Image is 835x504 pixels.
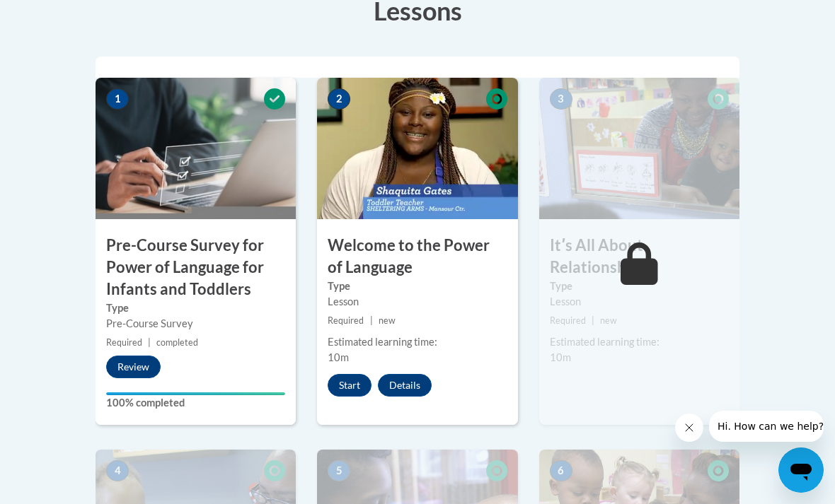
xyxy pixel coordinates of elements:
[592,315,594,326] span: |
[317,78,517,219] img: Course Image
[148,337,151,348] span: |
[96,235,296,300] h3: Pre-Course Survey for Power of Language for Infants and Toddlers
[96,78,296,219] img: Course Image
[328,315,364,326] span: Required
[328,279,507,294] label: Type
[709,411,824,442] iframe: Message from company
[379,315,396,326] span: new
[378,374,432,397] button: Details
[550,315,586,326] span: Required
[539,78,739,219] img: Course Image
[106,337,142,348] span: Required
[328,88,350,110] span: 2
[550,279,729,294] label: Type
[106,356,161,378] button: Review
[156,337,198,348] span: completed
[550,88,572,110] span: 3
[328,294,507,310] div: Lesson
[550,351,571,363] span: 10m
[328,334,507,350] div: Estimated learning time:
[106,392,285,395] div: Your progress
[550,294,729,310] div: Lesson
[600,315,617,326] span: new
[106,88,129,110] span: 1
[106,460,129,481] span: 4
[328,351,349,363] span: 10m
[539,235,739,279] h3: Itʹs All About Relationships
[317,235,517,279] h3: Welcome to the Power of Language
[328,460,350,481] span: 5
[106,395,285,411] label: 100% completed
[550,460,572,481] span: 6
[370,315,373,326] span: |
[778,447,824,493] iframe: Button to launch messaging window
[106,316,285,332] div: Pre-Course Survey
[550,334,729,350] div: Estimated learning time:
[328,374,372,397] button: Start
[106,300,285,316] label: Type
[675,414,703,442] iframe: Close message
